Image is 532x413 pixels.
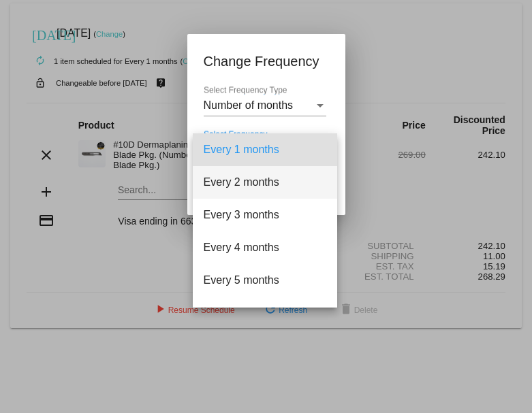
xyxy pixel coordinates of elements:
span: Every 6 months [204,297,326,329]
span: Every 2 months [204,166,326,199]
span: Every 3 months [204,199,326,231]
span: Every 1 months [204,133,326,166]
span: Every 5 months [204,264,326,297]
span: Every 4 months [204,231,326,264]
